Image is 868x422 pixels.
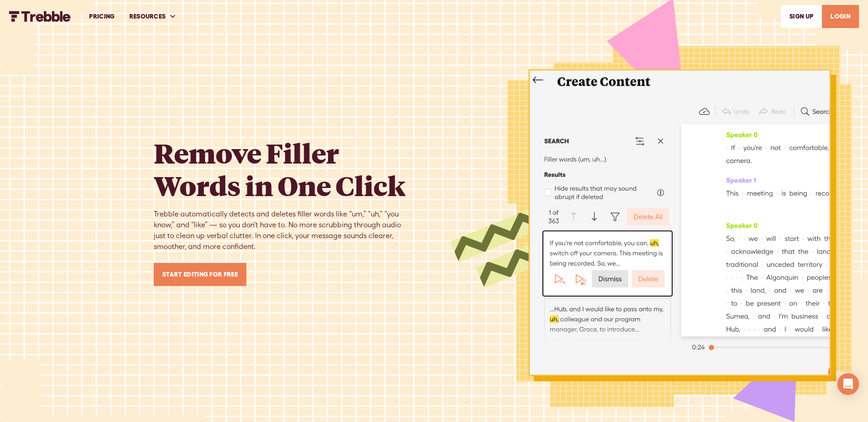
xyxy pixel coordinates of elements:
a: PRICING [82,1,122,32]
a: home [9,11,71,22]
div: RESOURCES [129,12,166,21]
div: Trebble automatically detects and deletes filler words like “um,” “uh,” “you know,” and “like” — ... [154,209,414,252]
img: Trebble FM Logo [9,11,71,22]
h1: Remove Filler Words in One Click [154,136,414,202]
a: Start Editing for Free [154,263,246,286]
a: SIGn UP [781,5,822,28]
div: RESOURCES [122,1,184,32]
a: LOGIN [822,5,859,28]
div: Open Intercom Messenger [837,373,859,395]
